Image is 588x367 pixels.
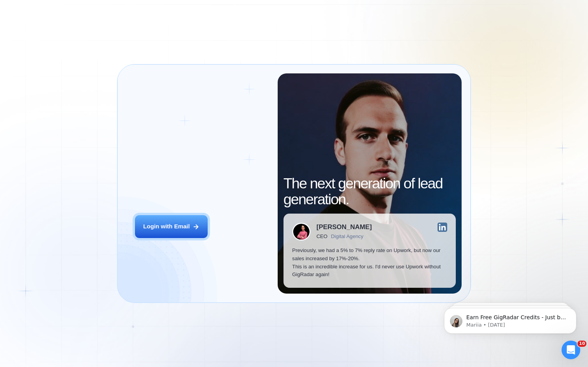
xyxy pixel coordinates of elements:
[135,215,208,238] button: Login with Email
[283,176,456,208] h2: The next generation of lead generation.
[143,223,190,231] div: Login with Email
[317,224,372,230] div: [PERSON_NAME]
[317,233,327,239] div: CEO
[562,341,580,359] iframe: Intercom live chat
[577,341,586,347] span: 10
[331,233,363,239] div: Digital Agency
[432,292,588,346] iframe: Intercom notifications message
[292,247,447,279] p: Previously, we had a 5% to 7% reply rate on Upwork, but now our sales increased by 17%-20%. This ...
